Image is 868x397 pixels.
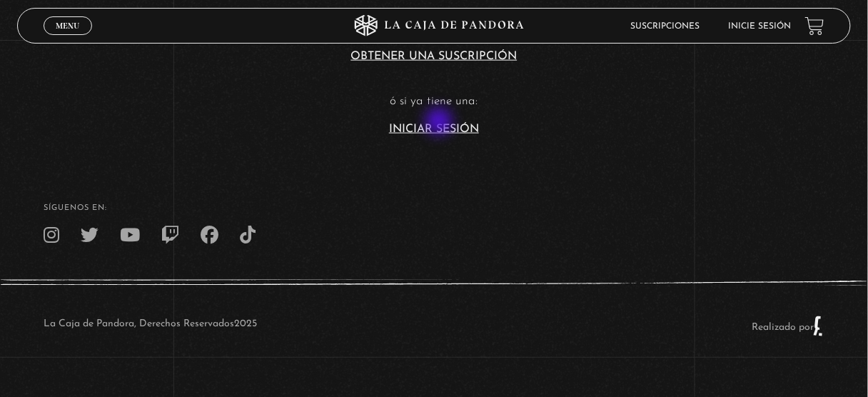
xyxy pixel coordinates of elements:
[805,16,824,36] a: View your shopping cart
[752,323,824,333] a: Realizado por
[51,34,85,44] span: Cerrar
[44,204,824,212] h4: SÍguenos en:
[630,22,700,31] a: Suscripciones
[389,124,479,135] a: Iniciar Sesión
[44,316,257,337] p: La Caja de Pandora, Derechos Reservados 2025
[351,51,518,62] a: Obtener una suscripción
[56,21,79,30] span: Menu
[728,22,791,31] a: Inicie sesión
